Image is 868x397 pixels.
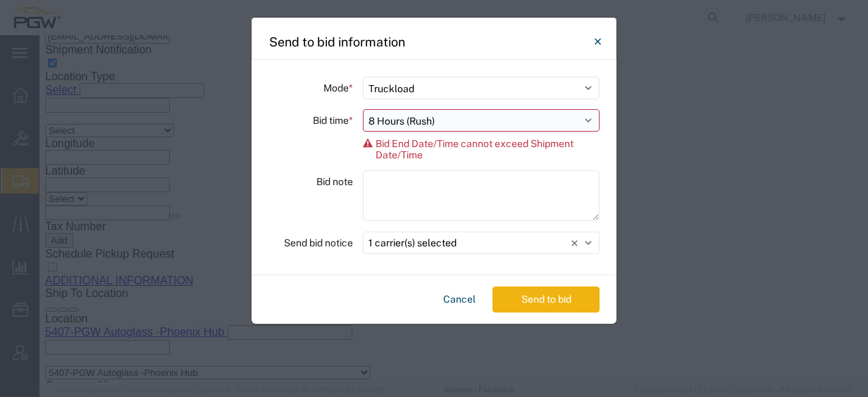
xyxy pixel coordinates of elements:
[316,170,353,193] label: Bid note
[323,77,353,99] label: Mode
[269,32,405,51] h4: Send to bid information
[438,286,481,313] button: Cancel
[363,232,600,254] button: 1 carrier(s) selected
[376,138,600,160] span: Bid End Date/Time cannot exceed Shipment Date/Time
[284,232,353,254] label: Send bid notice
[492,286,600,313] button: Send to bid
[583,27,612,56] button: Close
[313,109,353,132] label: Bid time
